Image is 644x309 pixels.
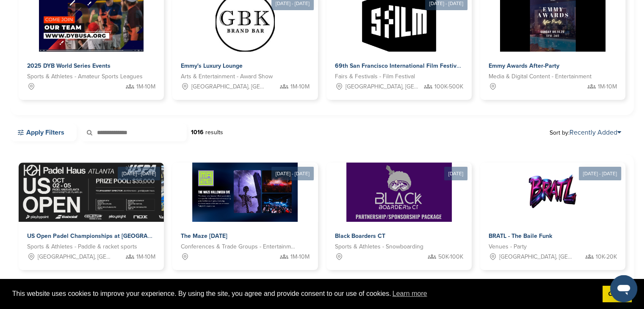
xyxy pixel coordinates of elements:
span: 1M-10M [290,82,310,91]
img: Sponsorpitch & [192,163,298,222]
a: Recently Added [569,128,621,137]
span: Conferences & Trade Groups - Entertainment [181,242,296,251]
span: 10K-20K [596,252,617,262]
a: learn more about cookies [391,287,428,300]
span: Fairs & Festivals - Film Festival [335,72,415,81]
span: [GEOGRAPHIC_DATA], [GEOGRAPHIC_DATA] [38,252,111,262]
div: [DATE] [444,167,467,180]
img: Sponsorpitch & [523,163,582,222]
a: [DATE] - [DATE] Sponsorpitch & US Open Padel Championships at [GEOGRAPHIC_DATA] Sports & Athletes... [19,149,164,270]
span: 69th San Francisco International Film Festival [335,62,462,69]
iframe: Button to launch messaging window [610,275,637,302]
span: 1M-10M [136,252,155,262]
span: Sort by: [550,129,621,136]
span: 1M-10M [136,82,155,91]
span: [GEOGRAPHIC_DATA], [GEOGRAPHIC_DATA] [499,252,572,262]
a: [DATE] Sponsorpitch & Black Boarders CT Sports & Athletes - Snowboarding 50K-100K [326,149,472,270]
span: 1M-10M [598,82,617,91]
span: [GEOGRAPHIC_DATA], [GEOGRAPHIC_DATA] [191,82,264,91]
img: Sponsorpitch & [19,163,240,222]
div: [DATE] - [DATE] [271,167,314,180]
span: Venues - Party [489,242,527,251]
span: Media & Digital Content - Entertainment [489,72,591,81]
span: Sports & Athletes - Snowboarding [335,242,423,251]
span: Arts & Entertainment - Award Show [181,72,273,81]
span: US Open Padel Championships at [GEOGRAPHIC_DATA] [27,232,182,240]
span: This website uses cookies to improve your experience. By using the site, you agree and provide co... [12,287,596,300]
span: BRATL - The Baile Funk [489,232,552,240]
span: Emmy Awards After-Party [489,62,559,69]
span: 1M-10M [290,252,310,262]
div: [DATE] - [DATE] [579,167,621,180]
a: Apply Filters [10,124,77,141]
img: Sponsorpitch & [346,163,452,222]
a: [DATE] - [DATE] Sponsorpitch & BRATL - The Baile Funk Venues - Party [GEOGRAPHIC_DATA], [GEOGRAPH... [480,149,625,270]
span: Black Boarders CT [335,232,385,240]
span: Sports & Athletes - Amateur Sports Leagues [27,72,143,81]
a: dismiss cookie message [603,286,632,303]
div: [DATE] - [DATE] [118,167,160,180]
span: 100K-500K [434,82,463,91]
a: [DATE] - [DATE] Sponsorpitch & The Maze [DATE] Conferences & Trade Groups - Entertainment 1M-10M [172,149,318,270]
strong: 1016 [191,129,204,136]
span: [GEOGRAPHIC_DATA], [GEOGRAPHIC_DATA] [345,82,418,91]
span: Sports & Athletes - Paddle & racket sports [27,242,137,251]
span: Emmy's Luxury Lounge [181,62,243,69]
span: 50K-100K [438,252,463,262]
span: results [205,129,223,136]
span: The Maze [DATE] [181,232,227,240]
span: 2025 DYB World Series Events [27,62,111,69]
